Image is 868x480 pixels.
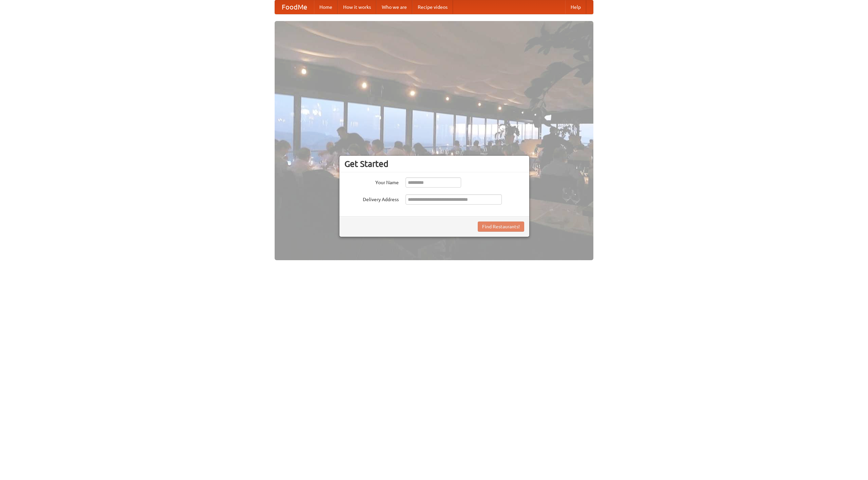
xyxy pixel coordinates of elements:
h3: Get Started [344,159,524,169]
label: Delivery Address [344,194,399,203]
a: FoodMe [275,0,314,14]
a: How it works [338,0,376,14]
a: Who we are [376,0,412,14]
label: Your Name [344,177,399,186]
a: Home [314,0,338,14]
a: Help [565,0,586,14]
button: Find Restaurants! [478,222,524,232]
a: Recipe videos [412,0,453,14]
